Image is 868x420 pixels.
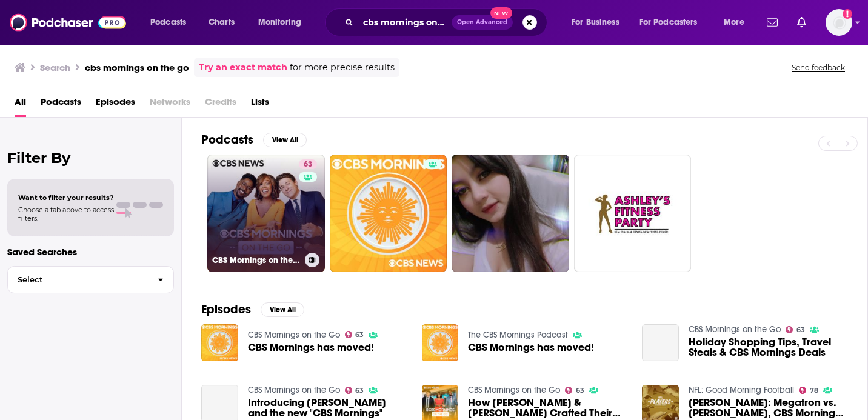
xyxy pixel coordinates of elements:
a: CBS Mornings on the Go [468,385,560,395]
a: Lists [251,92,269,117]
h3: cbs mornings on the go [85,62,189,73]
button: open menu [250,13,317,32]
span: More [724,14,744,31]
span: 63 [355,332,364,338]
a: CBS Mornings has moved! [468,342,594,353]
a: NFL: Good Morning Football [689,385,794,395]
p: Saved Searches [7,246,174,258]
a: 63 [345,331,364,338]
a: Try an exact match [199,61,287,75]
h2: Podcasts [201,132,253,147]
span: Podcasts [150,14,186,31]
img: Podchaser - Follow, Share and Rate Podcasts [10,11,126,34]
a: Show notifications dropdown [792,12,811,33]
a: Introducing Nate Burleson and the new "CBS Mornings" [248,398,407,418]
span: New [490,7,512,19]
span: For Business [572,14,619,31]
a: Holiday Shopping Tips, Travel Steals & CBS Mornings Deals [642,324,679,361]
img: User Profile [826,9,852,36]
a: CBS Mornings has moved! [248,342,374,353]
a: 63 [299,159,317,169]
a: Holiday Shopping Tips, Travel Steals & CBS Mornings Deals [689,337,848,358]
button: Show profile menu [826,9,852,36]
a: 63CBS Mornings on the Go [207,155,325,272]
img: CBS Mornings has moved! [422,324,459,361]
h3: Search [40,62,70,73]
span: How [PERSON_NAME] & [PERSON_NAME] Crafted Their Hit "Barbie" Song | [PERSON_NAME] Joins CBS Morni... [468,398,627,418]
span: 63 [796,327,805,333]
span: Want to filter your results? [18,193,114,202]
h3: CBS Mornings on the Go [212,255,300,265]
button: open menu [632,13,715,32]
span: 63 [576,388,584,393]
a: CBS Mornings on the Go [248,330,340,340]
span: Logged in as jciarczynski [826,9,852,36]
span: Open Advanced [457,19,507,25]
a: Nate Burleson: Megatron vs. Moss, CBS Mornings swag, the Nate B. freestyle [689,398,848,418]
span: For Podcasters [639,14,698,31]
a: Episodes [96,92,135,117]
button: open menu [715,13,760,32]
a: 63 [565,387,584,394]
h2: Filter By [7,149,174,167]
img: CBS Mornings has moved! [201,324,238,361]
a: PodcastsView All [201,132,307,147]
button: Send feedback [788,62,849,73]
button: open menu [563,13,635,32]
span: Select [8,276,148,284]
span: Charts [209,14,235,31]
input: Search podcasts, credits, & more... [358,13,452,32]
a: The CBS Mornings Podcast [468,330,568,340]
button: open menu [142,13,202,32]
span: Choose a tab above to access filters. [18,205,114,222]
span: 63 [304,159,312,171]
span: [PERSON_NAME]: Megatron vs. [PERSON_NAME], CBS Mornings swag, the [PERSON_NAME] freestyle [689,398,848,418]
a: CBS Mornings on the Go [689,324,781,335]
span: 63 [355,388,364,393]
h2: Episodes [201,302,251,317]
span: Credits [205,92,236,117]
span: for more precise results [290,61,395,75]
a: 78 [799,387,818,394]
span: Introducing [PERSON_NAME] and the new "CBS Mornings" [248,398,407,418]
button: Select [7,266,174,293]
a: 63 [345,387,364,394]
div: Search podcasts, credits, & more... [336,8,559,36]
button: Open AdvancedNew [452,15,513,30]
a: CBS Mornings on the Go [248,385,340,395]
a: Show notifications dropdown [762,12,783,33]
span: Networks [150,92,190,117]
a: Charts [201,13,242,32]
button: View All [263,133,307,147]
a: Podcasts [41,92,81,117]
a: How FINNEAS & Billie Eilish Crafted Their Hit "Barbie" Song | Charles Barkley Joins CBS Mornings ... [468,398,627,418]
svg: Add a profile image [843,9,852,19]
a: 63 [786,326,805,333]
span: Monitoring [258,14,301,31]
a: All [15,92,26,117]
a: EpisodesView All [201,302,304,317]
span: 78 [810,388,818,393]
button: View All [261,302,304,317]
